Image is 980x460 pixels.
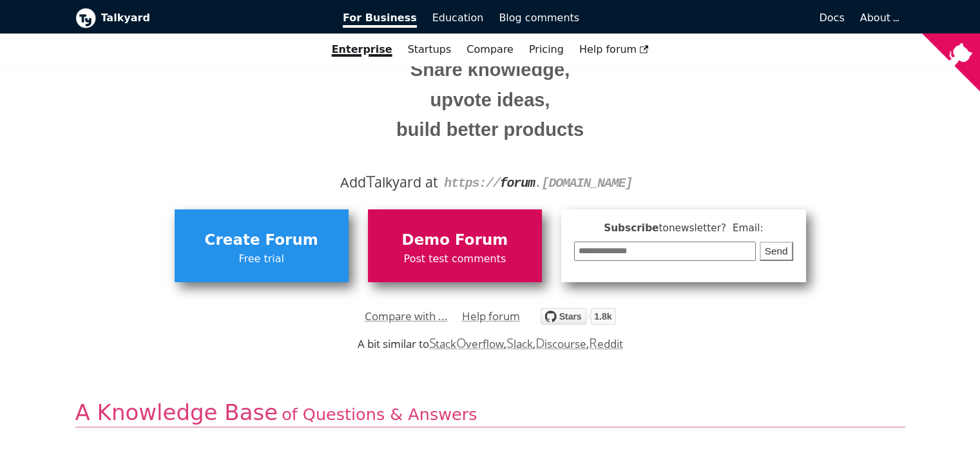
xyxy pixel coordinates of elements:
span: Free trial [181,251,342,267]
a: Compare [466,43,514,55]
a: Create ForumFree trial [175,209,349,282]
span: T [366,169,375,193]
span: Docs [819,12,844,24]
span: to newsletter ? Email: [658,222,763,234]
span: R [589,334,597,352]
small: upvote ideas, [85,85,896,115]
a: Discourse [535,336,586,351]
span: Post test comments [374,251,535,267]
a: Enterprise [324,39,400,61]
span: For Business [343,12,417,28]
h2: A Knowledge Base [75,399,905,428]
button: Send [760,242,793,262]
span: Education [432,12,484,24]
span: Subscribe [574,220,793,236]
small: Share knowledge, [85,55,896,85]
a: Star debiki/talkyard on GitHub [541,310,616,329]
a: Pricing [521,39,572,61]
div: Add alkyard at [85,171,896,193]
img: Talkyard logo [75,8,96,28]
a: Startups [400,39,459,61]
a: Talkyard logoTalkyard [75,8,325,28]
span: Blog comments [499,12,579,24]
a: Help forum [462,307,520,326]
small: build better products [85,115,896,145]
span: Create Forum [181,228,342,253]
a: Help forum [572,39,657,61]
span: S [506,334,514,352]
code: https:// . [DOMAIN_NAME] [444,176,632,191]
a: Docs [587,7,852,29]
strong: forum [500,176,535,191]
a: Reddit [589,336,622,351]
span: Demo Forum [374,228,535,253]
a: Demo ForumPost test comments [368,209,542,282]
a: StackOverflow [429,336,504,351]
img: talkyard.svg [541,308,616,325]
a: Education [425,7,492,29]
span: D [535,334,545,352]
a: Slack [506,336,532,351]
a: For Business [335,7,425,29]
span: of Questions & Answers [282,405,477,424]
a: Compare with ... [365,307,448,326]
b: Talkyard [101,10,325,26]
a: Blog comments [491,7,587,29]
a: About [860,12,898,24]
span: S [429,334,436,352]
span: Help forum [579,43,649,55]
span: O [456,334,466,352]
